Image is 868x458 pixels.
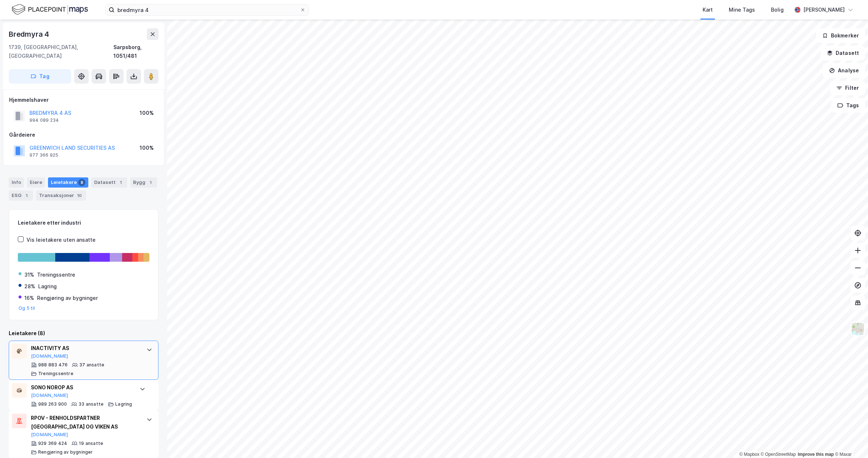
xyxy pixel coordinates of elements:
[79,441,103,446] div: 19 ansatte
[36,190,86,201] div: Transaksjoner
[115,401,132,407] div: Lagring
[9,177,24,188] div: Info
[79,401,104,407] div: 33 ansatte
[24,282,35,291] div: 28%
[31,353,68,359] button: [DOMAIN_NAME]
[761,452,796,457] a: OpenStreetMap
[9,190,33,201] div: ESG
[739,452,759,457] a: Mapbox
[19,305,35,311] button: Og 5 til
[140,109,154,117] div: 100%
[832,423,868,458] iframe: Chat Widget
[23,192,30,199] div: 1
[38,282,57,291] div: Lagring
[12,3,88,16] img: logo.f888ab2527a4732fd821a326f86c7f29.svg
[114,4,300,15] input: Søk på adresse, matrikkel, gårdeiere, leietakere eller personer
[9,130,158,139] div: Gårdeiere
[18,218,149,227] div: Leietakere etter industri
[147,179,154,186] div: 1
[78,179,85,186] div: 8
[703,5,713,14] div: Kart
[798,452,834,457] a: Improve this map
[9,96,158,104] div: Hjemmelshaver
[38,441,67,446] div: 929 369 424
[9,69,71,84] button: Tag
[79,362,104,368] div: 37 ansatte
[140,144,154,152] div: 100%
[830,81,865,95] button: Filter
[31,432,68,438] button: [DOMAIN_NAME]
[27,236,96,244] div: Vis leietakere uten ansatte
[113,43,158,60] div: Sarpsborg, 1051/481
[851,322,865,336] img: Z
[24,270,34,279] div: 31%
[821,46,865,60] button: Datasett
[48,177,88,188] div: Leietakere
[38,362,68,368] div: 988 883 476
[24,294,34,302] div: 16%
[38,371,73,377] div: Treningssentre
[91,177,127,188] div: Datasett
[803,5,845,14] div: [PERSON_NAME]
[31,344,139,353] div: INACTIVITY AS
[831,98,865,113] button: Tags
[9,329,158,338] div: Leietakere (8)
[31,414,139,431] div: RPOV - RENHOLDSPARTNER [GEOGRAPHIC_DATA] OG VIKEN AS
[729,5,755,14] div: Mine Tags
[130,177,157,188] div: Bygg
[816,28,865,43] button: Bokmerker
[37,294,98,302] div: Rengjøring av bygninger
[76,192,83,199] div: 10
[117,179,124,186] div: 1
[29,117,59,123] div: 994 089 234
[37,270,75,279] div: Treningssentre
[823,63,865,78] button: Analyse
[38,401,67,407] div: 989 263 900
[771,5,784,14] div: Bolig
[38,449,93,455] div: Rengjøring av bygninger
[27,177,45,188] div: Eiere
[9,43,113,60] div: 1739, [GEOGRAPHIC_DATA], [GEOGRAPHIC_DATA]
[29,152,58,158] div: 977 366 925
[9,28,51,40] div: Bredmyra 4
[31,383,132,392] div: SONO NOROP AS
[31,393,68,398] button: [DOMAIN_NAME]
